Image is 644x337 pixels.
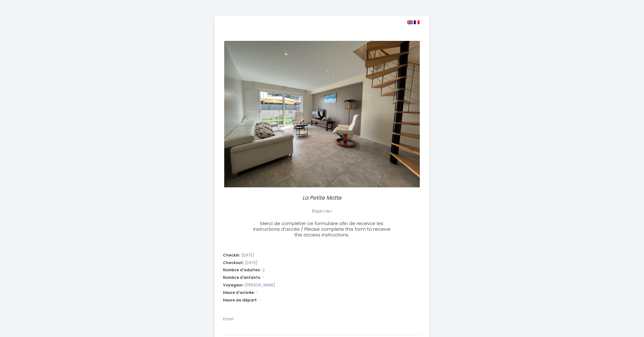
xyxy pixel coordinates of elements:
span: Nombre d'enfants: [223,275,261,281]
span: Checkout: [223,260,244,266]
span: Merci de compléter ce formulaire afin de recevoir les instructions d'accès / Please complete this... [253,220,391,238]
span: [DATE] [245,260,257,266]
span: - [256,290,258,296]
p: La Petite Motte [255,194,389,202]
img: en.png [407,20,413,24]
span: Voyageur: [223,282,244,288]
span: Heure d'arrivée: [223,290,255,296]
span: Heure de départ: [223,297,258,303]
span: 2 [262,267,265,273]
span: - [263,275,264,281]
span: Checkin: [223,252,240,258]
img: fr.png [414,20,419,24]
span: [PERSON_NAME] [245,282,275,288]
span: [DATE] [242,252,254,258]
span: Étape 1 de 1 [312,208,332,214]
span: Nombre d'adultes: [223,267,261,273]
span: - [259,297,261,303]
label: Email [223,316,233,322]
